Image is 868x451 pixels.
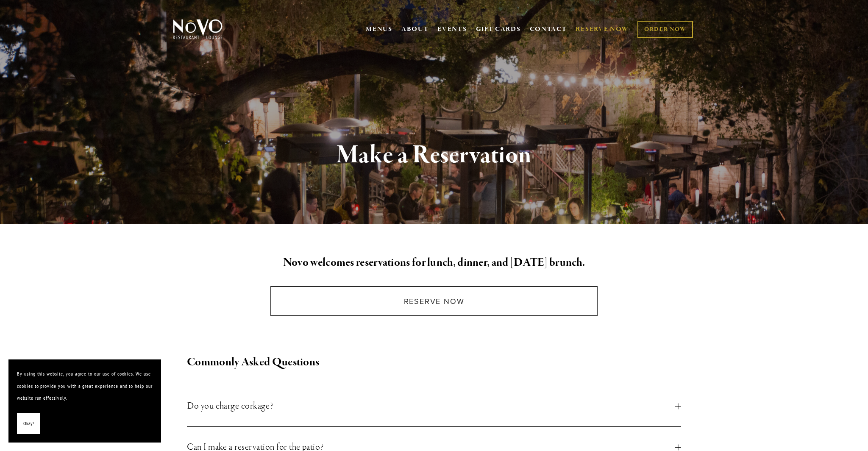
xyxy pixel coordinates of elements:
[366,25,392,33] a: MENUS
[437,25,467,33] a: EVENTS
[17,368,153,404] p: By using this website, you agree to our use of cookies. We use cookies to provide you with a grea...
[8,359,161,443] section: Cookie banner
[530,21,567,37] a: CONTACT
[576,21,629,37] a: RESERVE NOW
[17,413,40,434] button: Okay!
[270,286,597,316] a: Reserve Now
[476,21,521,37] a: GIFT CARDS
[187,398,675,414] span: Do you charge corkage?
[637,21,693,38] a: ORDER NOW
[187,386,681,426] button: Do you charge corkage?
[187,354,681,371] h2: Commonly Asked Questions
[23,418,34,430] span: Okay!
[337,139,532,171] strong: Make a Reservation
[187,254,681,272] h2: Novo welcomes reservations for lunch, dinner, and [DATE] brunch.
[401,25,429,33] a: ABOUT
[171,19,224,40] img: Novo Restaurant &amp; Lounge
